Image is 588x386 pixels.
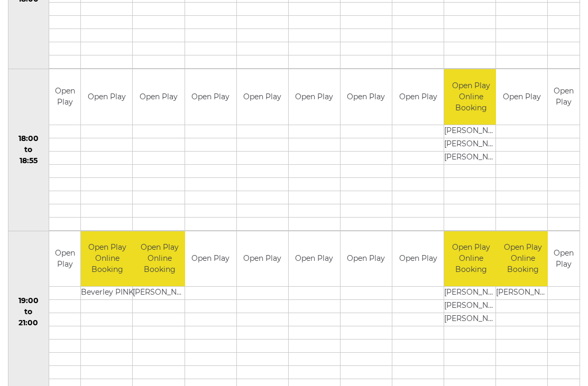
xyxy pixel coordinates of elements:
[444,300,498,313] td: [PERSON_NAME]
[8,69,49,231] td: 18:00 to 18:55
[185,69,236,125] td: Open Play
[237,69,288,125] td: Open Play
[444,287,498,300] td: [PERSON_NAME]
[341,231,392,287] td: Open Play
[444,69,498,125] td: Open Play Online Booking
[496,287,549,300] td: [PERSON_NAME]
[392,69,444,125] td: Open Play
[133,69,184,125] td: Open Play
[392,231,444,287] td: Open Play
[548,69,580,125] td: Open Play
[81,287,134,300] td: Beverley PINK
[496,231,549,287] td: Open Play Online Booking
[444,138,498,151] td: [PERSON_NAME]
[548,231,580,287] td: Open Play
[81,231,134,287] td: Open Play Online Booking
[49,231,80,287] td: Open Play
[237,231,288,287] td: Open Play
[444,125,498,138] td: [PERSON_NAME]
[49,69,80,125] td: Open Play
[185,231,236,287] td: Open Play
[341,69,392,125] td: Open Play
[444,231,498,287] td: Open Play Online Booking
[496,69,547,125] td: Open Play
[444,151,498,164] td: [PERSON_NAME]
[289,231,340,287] td: Open Play
[81,69,132,125] td: Open Play
[444,313,498,326] td: [PERSON_NAME]
[133,287,186,300] td: [PERSON_NAME]
[133,231,186,287] td: Open Play Online Booking
[289,69,340,125] td: Open Play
